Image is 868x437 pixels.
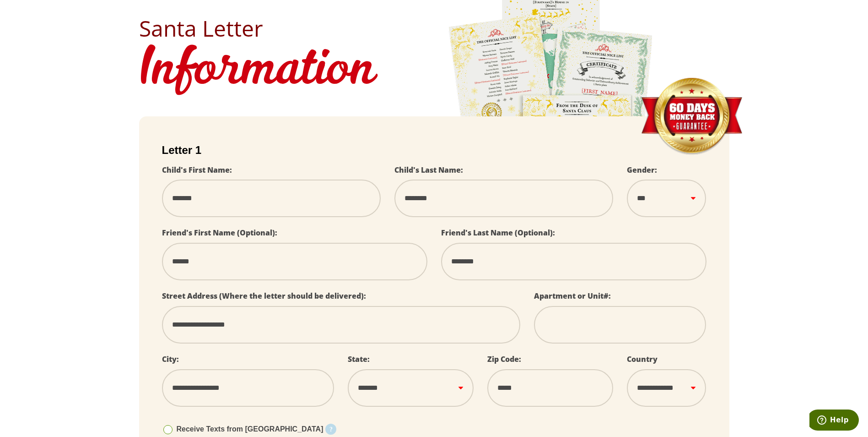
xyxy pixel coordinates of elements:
img: Money Back Guarantee [640,77,743,156]
h2: Santa Letter [139,17,729,39]
label: City: [162,354,179,364]
span: Receive Texts from [GEOGRAPHIC_DATA] [177,425,323,433]
label: Street Address (Where the letter should be delivered): [162,291,366,301]
h2: Letter 1 [162,144,706,157]
label: Apartment or Unit#: [534,291,611,301]
label: Zip Code: [487,354,521,364]
label: Friend's Last Name (Optional): [441,228,555,238]
h1: Information [139,39,729,103]
iframe: Opens a widget where you can find more information [809,410,859,432]
label: Friend's First Name (Optional): [162,228,277,238]
label: Child's Last Name: [394,165,463,175]
label: Child's First Name: [162,165,232,175]
label: Country [627,354,658,364]
label: Gender: [627,165,657,175]
label: State: [348,354,370,364]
